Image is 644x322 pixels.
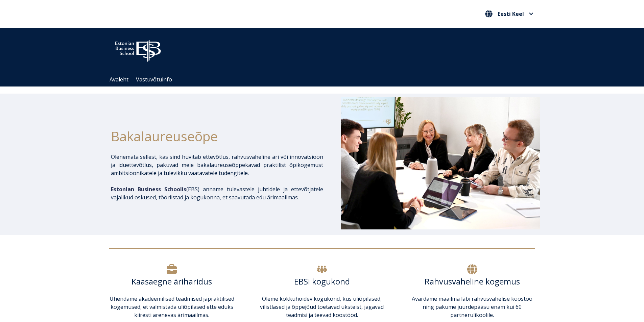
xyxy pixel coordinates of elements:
[111,153,323,177] p: Olenemata sellest, kas sind huvitab ettevõtlus, rahvusvaheline äri või innovatsioon ja iduettevõt...
[109,35,167,64] img: ebs_logo2016_white
[341,97,540,229] img: Bakalaureusetudengid
[111,185,188,193] span: (
[498,11,524,17] span: Eesti Keel
[409,276,535,287] h6: Rahvusvaheline kogemus
[483,8,535,19] button: Eesti Keel
[259,276,385,287] h6: EBSi kogukond
[260,295,384,319] span: Oleme kokkuhoidev kogukond, kus üliõpilased, vilistlased ja õppejõud toetavad üksteist, jagavad t...
[106,73,545,86] div: Navigation Menu
[136,76,172,83] a: Vastuvõtuinfo
[483,8,535,20] nav: Vali oma keel
[111,126,323,146] h1: Bakalaureuseõpe
[111,185,323,201] p: EBS) anname tulevastele juhtidele ja ettevõtjatele vajalikud oskused, tööriistad ja kogukonna, et...
[110,76,128,83] a: Avaleht
[110,295,208,302] span: Ühendame akadeemilised teadmised ja
[409,295,535,319] p: Avardame maailma läbi rahvusvahelise koostöö ning pakume juurdepääsu enam kui 60 partnerülikoolile.
[109,276,235,287] h6: Kaasaegne äriharidus
[111,295,234,319] span: praktilised kogemused, et valmistada üliõpilased ette eduks kiiresti arenevas ärimaailmas.
[111,185,186,193] span: Estonian Business Schoolis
